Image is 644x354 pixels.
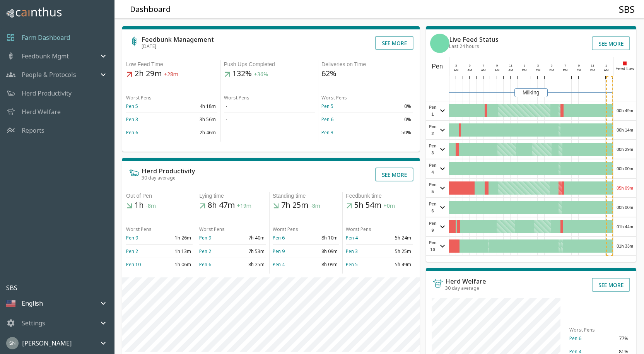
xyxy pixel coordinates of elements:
span: Pen 9 [428,220,438,234]
td: - [224,113,315,126]
span: Worst Pens [126,226,152,233]
div: 00h 14m [613,121,636,139]
span: PM [590,68,595,72]
a: Pen 10 [126,261,141,268]
p: Settings [22,318,45,328]
span: Worst Pens [273,226,298,233]
span: 30 day average [445,285,479,291]
span: Worst Pens [224,94,249,101]
a: Farm Dashboard [22,33,70,42]
span: Worst Pens [126,94,152,101]
a: Pen 6 [126,129,138,136]
h5: 7h 25m [273,200,339,211]
td: 50% [367,126,413,139]
h5: Dashboard [130,4,171,15]
span: PM [536,68,540,72]
a: Pen 9 [126,234,138,241]
a: Pen 5 [321,103,333,109]
h5: 5h 54m [346,200,412,211]
div: 1 [521,63,528,68]
div: 9 [576,63,583,68]
td: 8h 09m [306,245,339,258]
td: 7h 40m [233,231,266,245]
h6: Herd Welfare [445,278,486,284]
span: Worst Pens [346,226,371,233]
div: 3 [453,63,460,68]
div: Feedbunk time [346,192,412,200]
span: Pen 6 [428,200,438,214]
a: Pen 5 [126,103,138,109]
div: Push Ups Completed [224,60,315,68]
h6: Herd Productivity [142,168,195,174]
a: Pen 6 [273,234,285,241]
div: Deliveries on Time [321,60,413,68]
a: Pen 3 [126,116,138,123]
div: Lying time [199,192,266,200]
span: AM [481,68,486,72]
a: Reports [22,126,44,135]
span: Worst Pens [199,226,225,233]
a: Pen 9 [273,248,285,255]
div: 11 [507,63,514,68]
a: Herd Welfare [22,107,61,116]
td: 1h 13m [159,245,193,258]
p: Herd Productivity [22,89,72,98]
a: Pen 6 [321,116,333,123]
div: 1 [603,63,610,68]
span: Worst Pens [321,94,347,101]
div: Pen [426,57,449,76]
p: Feedbunk Mgmt [22,51,69,61]
a: Pen 4 [273,261,285,268]
span: AM [454,68,458,72]
img: 45cffdf61066f8072b93f09263145446 [6,337,19,349]
span: +28m [164,71,178,78]
div: 00h 00m [613,159,636,178]
td: 0% [367,100,413,113]
span: PM [563,68,567,72]
td: 2h 46m [172,126,217,139]
button: See more [592,36,630,50]
div: Out of Pen [126,192,193,200]
a: Pen 9 [199,234,211,241]
span: [DATE] [142,43,156,50]
h4: SBS [619,3,635,15]
span: 30 day average [142,174,176,181]
div: 11 [589,63,596,68]
td: 77% [600,332,630,345]
div: Low Feed Time [126,60,217,68]
span: AM [604,68,608,72]
h5: 62% [321,68,413,79]
span: +36% [254,71,268,78]
div: 9 [494,63,501,68]
button: See more [592,278,630,292]
div: 5 [466,63,473,68]
div: 7 [562,63,569,68]
td: 0% [367,113,413,126]
h5: 132% [224,68,315,79]
td: - [224,100,315,113]
td: 8h 25m [233,258,266,271]
span: AM [495,68,499,72]
span: Worst Pens [569,327,595,333]
button: See more [375,36,413,50]
td: 4h 18m [172,100,217,113]
td: 7h 53m [233,245,266,258]
p: English [22,299,43,308]
p: SBS [6,283,114,292]
td: 5h 49m [379,258,412,271]
div: 01h 33m [613,237,636,255]
button: See more [375,168,413,181]
h5: 2h 29m [126,68,217,79]
td: - [224,126,315,139]
p: People & Protocols [22,70,76,79]
div: 00h 00m [613,198,636,217]
span: Pen 1 [428,104,438,118]
span: PM [549,68,554,72]
span: Pen 3 [428,142,438,156]
td: 8h 09m [306,258,339,271]
h6: Feedbunk Management [142,36,214,43]
span: PM [522,68,527,72]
